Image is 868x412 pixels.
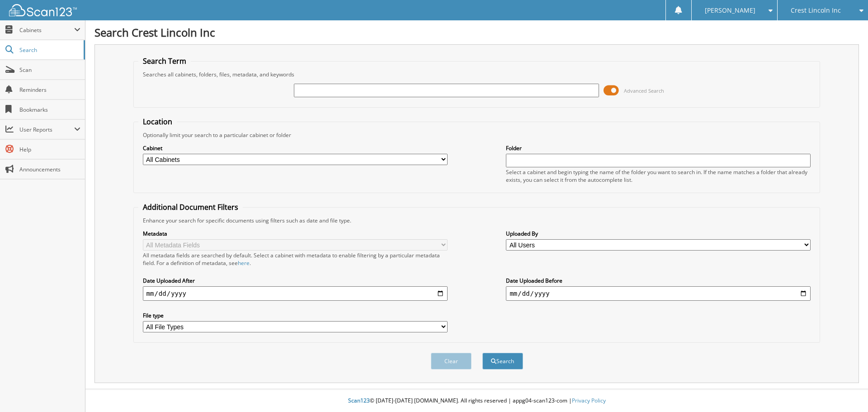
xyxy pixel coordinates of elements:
[506,277,811,284] label: Date Uploaded Before
[238,259,250,267] a: here
[705,8,755,13] span: [PERSON_NAME]
[138,131,816,139] div: Optionally limit your search to a particular cabinet or folder
[506,286,811,301] input: end
[19,126,74,133] span: User Reports
[348,397,370,404] span: Scan123
[138,202,243,212] legend: Additional Document Filters
[143,144,448,152] label: Cabinet
[791,8,841,13] span: Crest Lincoln Inc
[138,117,177,127] legend: Location
[143,277,448,284] label: Date Uploaded After
[19,166,80,173] span: Announcements
[482,353,523,369] button: Search
[506,144,811,152] label: Folder
[624,87,664,94] span: Advanced Search
[143,251,448,267] div: All metadata fields are searched by default. Select a cabinet with metadata to enable filtering b...
[431,353,472,369] button: Clear
[138,71,816,78] div: Searches all cabinets, folders, files, metadata, and keywords
[19,86,80,94] span: Reminders
[506,230,811,237] label: Uploaded By
[19,66,80,74] span: Scan
[138,217,816,224] div: Enhance your search for specific documents using filters such as date and file type.
[143,312,448,319] label: File type
[94,25,859,40] h1: Search Crest Lincoln Inc
[85,390,868,412] div: © [DATE]-[DATE] [DOMAIN_NAME]. All rights reserved | appg04-scan123-com |
[143,230,448,237] label: Metadata
[19,146,80,153] span: Help
[572,397,606,404] a: Privacy Policy
[506,168,811,184] div: Select a cabinet and begin typing the name of the folder you want to search in. If the name match...
[138,56,191,66] legend: Search Term
[19,46,79,54] span: Search
[9,4,77,16] img: scan123-logo-white.svg
[19,26,74,34] span: Cabinets
[143,286,448,301] input: start
[19,106,80,114] span: Bookmarks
